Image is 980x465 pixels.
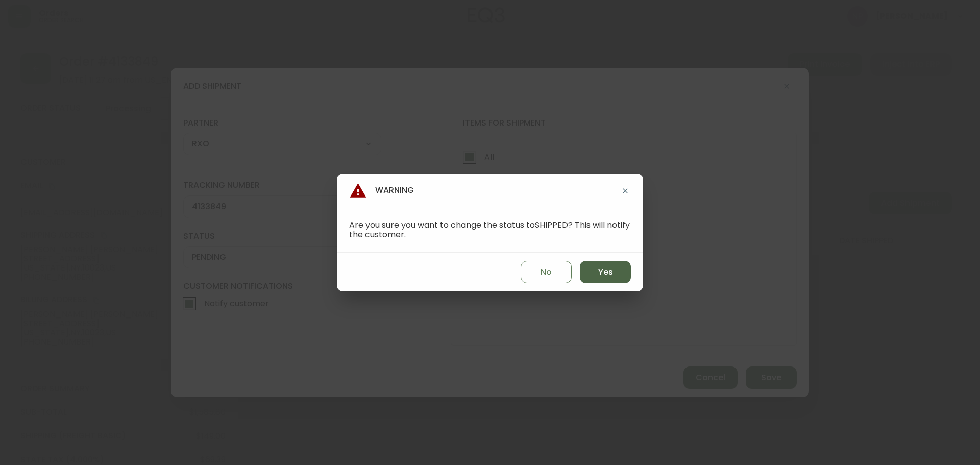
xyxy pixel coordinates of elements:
[580,261,631,283] button: Yes
[598,266,613,278] span: Yes
[521,261,572,283] button: No
[541,266,552,278] span: No
[349,219,630,240] span: Are you sure you want to change the status to SHIPPED ? This will notify the customer.
[349,182,414,200] h4: Warning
